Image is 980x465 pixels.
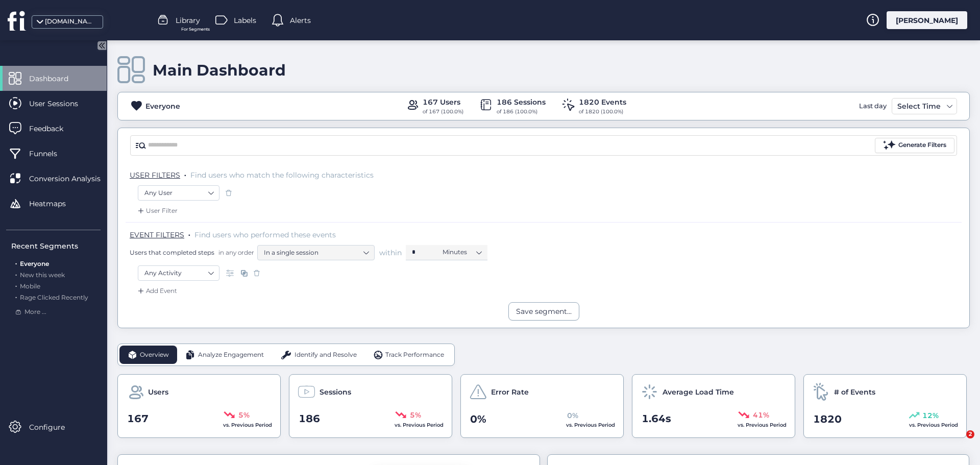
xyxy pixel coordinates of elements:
[922,410,939,421] span: 12%
[29,422,80,433] span: Configure
[184,168,186,179] span: .
[238,409,250,421] span: 5%
[223,422,272,428] span: vs. Previous Period
[410,409,421,421] span: 5%
[130,170,180,180] span: USER FILTERS
[516,306,572,317] div: Save segment...
[29,198,81,209] span: Heatmaps
[29,173,116,184] span: Conversion Analysis
[579,108,626,116] div: of 1820 (100.0%)
[216,248,254,257] span: in any order
[181,26,210,33] span: For Segments
[834,386,875,398] span: # of Events
[567,410,578,421] span: 0%
[190,170,374,180] span: Find users who match the following characteristics
[856,98,889,114] div: Last day
[898,140,946,150] div: Generate Filters
[29,98,93,109] span: User Sessions
[130,248,214,257] span: Users that completed steps
[29,148,72,159] span: Funnels
[234,15,256,26] span: Labels
[895,100,943,112] div: Select Time
[194,230,336,239] span: Find users who performed these events
[144,265,213,281] nz-select-item: Any Activity
[875,138,954,153] button: Generate Filters
[45,17,96,27] div: [DOMAIN_NAME]
[566,422,615,428] span: vs. Previous Period
[148,386,168,398] span: Users
[663,386,734,398] span: Average Load Time
[153,61,286,80] div: Main Dashboard
[15,258,17,267] span: .
[20,271,65,279] span: New this week
[264,245,368,260] nz-select-item: In a single session
[145,101,180,112] div: Everyone
[15,269,17,279] span: .
[945,430,970,455] iframe: Intercom live chat
[127,411,149,427] span: 167
[20,260,49,267] span: Everyone
[295,350,357,360] span: Identify and Resolve
[140,350,169,360] span: Overview
[198,350,264,360] span: Analyze Engagement
[136,206,178,216] div: User Filter
[497,108,546,116] div: of 186 (100.0%)
[188,228,190,238] span: .
[642,411,671,427] span: 1.64s
[29,73,84,84] span: Dashboard
[497,96,546,108] div: 186 Sessions
[290,15,311,26] span: Alerts
[423,96,463,108] div: 167 Users
[579,96,626,108] div: 1820 Events
[813,411,842,427] span: 1820
[443,244,481,260] nz-select-item: Minutes
[20,293,88,301] span: Rage Clicked Recently
[470,411,486,427] span: 0%
[379,248,402,258] span: within
[423,108,463,116] div: of 167 (100.0%)
[29,123,79,134] span: Feedback
[966,430,974,438] span: 2
[738,422,787,428] span: vs. Previous Period
[299,411,320,427] span: 186
[11,240,101,252] div: Recent Segments
[887,11,967,29] div: [PERSON_NAME]
[395,422,444,428] span: vs. Previous Period
[24,307,46,317] span: More ...
[144,185,213,201] nz-select-item: Any User
[320,386,351,398] span: Sessions
[176,15,200,26] span: Library
[753,409,769,421] span: 41%
[15,280,17,290] span: .
[15,291,17,301] span: .
[909,422,958,428] span: vs. Previous Period
[130,230,184,239] span: EVENT FILTERS
[136,286,177,296] div: Add Event
[20,282,40,290] span: Mobile
[385,350,444,360] span: Track Performance
[491,386,529,398] span: Error Rate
